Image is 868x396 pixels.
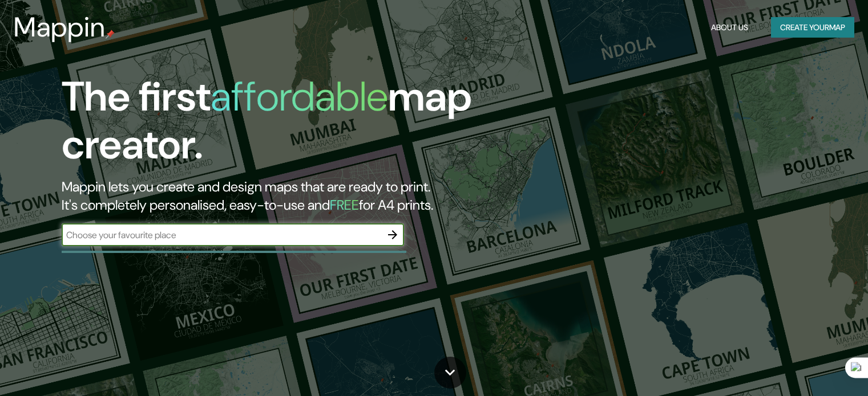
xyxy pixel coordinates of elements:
[211,70,388,123] h1: affordable
[771,17,854,38] button: Create yourmap
[62,73,496,178] h1: The first map creator.
[62,228,381,242] input: Choose your favourite place
[106,30,115,39] img: mappin-pin
[62,178,496,214] h2: Mappin lets you create and design maps that are ready to print. It's completely personalised, eas...
[14,11,106,43] h3: Mappin
[706,17,753,38] button: About Us
[330,196,359,214] h5: FREE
